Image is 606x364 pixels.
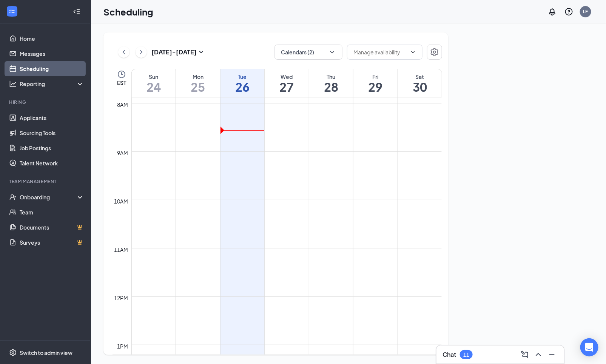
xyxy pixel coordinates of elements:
svg: Analysis [9,80,17,88]
a: August 25, 2025 [176,69,220,97]
div: Sun [132,73,176,80]
button: Settings [427,45,442,60]
div: 9am [116,149,130,157]
button: ChevronUp [532,349,544,361]
a: August 28, 2025 [309,69,353,97]
div: Switch to admin view [20,349,72,356]
button: ComposeMessage [519,349,531,361]
a: Messages [20,46,84,61]
a: DocumentsCrown [20,220,84,235]
div: Wed [265,73,309,80]
span: EST [117,79,126,86]
div: LF [583,8,588,15]
svg: ChevronUp [534,350,543,359]
a: August 30, 2025 [398,69,442,97]
div: Onboarding [20,193,78,201]
div: Team Management [9,178,83,185]
div: Fri [353,73,398,80]
button: Calendars (2)ChevronDown [274,45,342,60]
h1: 27 [265,80,309,93]
a: Applicants [20,110,84,125]
a: Sourcing Tools [20,125,84,140]
svg: Collapse [73,8,80,15]
button: ChevronLeft [118,46,130,58]
svg: Notifications [548,7,557,16]
div: 10am [113,197,130,205]
svg: ComposeMessage [520,350,529,359]
svg: ChevronRight [137,48,145,57]
h1: Scheduling [103,5,153,18]
h1: 25 [176,80,220,93]
div: Open Intercom Messenger [580,338,598,356]
svg: QuestionInfo [564,7,574,16]
a: Talent Network [20,156,84,171]
div: 11am [113,245,130,254]
svg: Minimize [547,350,557,359]
div: 11 [463,352,469,358]
h1: 26 [221,80,265,93]
a: August 27, 2025 [265,69,309,97]
div: 12pm [113,294,130,302]
a: August 29, 2025 [353,69,398,97]
svg: ChevronDown [410,49,416,55]
svg: UserCheck [9,193,17,201]
div: Mon [176,73,220,80]
div: Sat [398,73,442,80]
button: Minimize [546,349,558,361]
div: Thu [309,73,353,80]
input: Manage availability [353,48,407,56]
svg: Clock [117,70,126,79]
a: August 26, 2025 [221,69,265,97]
svg: ChevronLeft [120,48,128,57]
svg: Settings [9,349,17,356]
h1: 24 [132,80,176,93]
svg: SmallChevronDown [197,48,206,57]
div: Tue [221,73,265,80]
h3: [DATE] - [DATE] [151,48,197,56]
a: Job Postings [20,140,84,156]
div: Reporting [20,80,85,88]
h1: 29 [353,80,398,93]
button: ChevronRight [136,46,147,58]
div: 8am [116,100,130,109]
a: SurveysCrown [20,235,84,250]
svg: ChevronDown [328,48,336,56]
a: Team [20,205,84,220]
a: Home [20,31,84,46]
a: Scheduling [20,61,84,76]
div: Hiring [9,99,83,105]
a: August 24, 2025 [132,69,176,97]
h1: 28 [309,80,353,93]
svg: Settings [430,48,439,57]
h3: Chat [443,350,456,359]
div: 1pm [116,342,130,350]
svg: WorkstreamLogo [8,8,16,15]
h1: 30 [398,80,442,93]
